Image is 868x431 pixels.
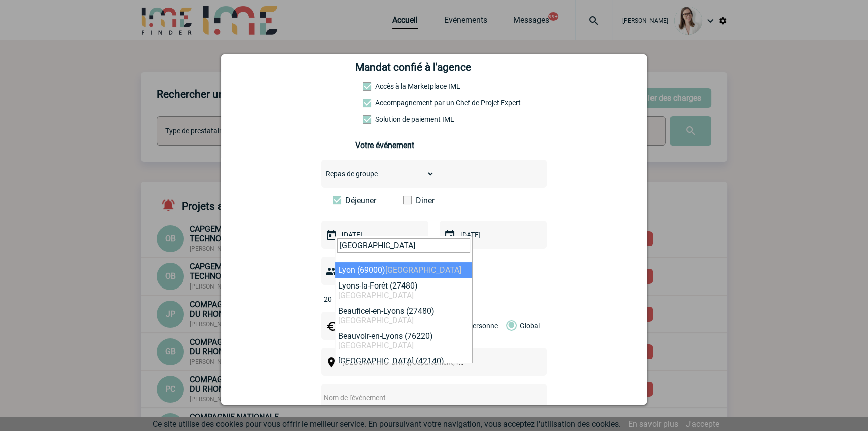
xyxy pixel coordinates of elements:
[355,140,513,150] h3: Votre événement
[363,115,407,123] label: Conformité aux process achat client, Prise en charge de la facturation, Mutualisation de plusieur...
[335,262,472,278] li: Lyon (69000)
[335,353,472,378] li: [GEOGRAPHIC_DATA] (42140)
[363,82,407,90] label: Accès à la Marketplace IME
[458,228,527,241] input: Date de fin
[342,358,482,366] span: [GEOGRAPHIC_DATA], département, région...
[403,196,461,205] label: Diner
[506,312,513,340] label: Global
[339,228,408,241] input: Date de début
[335,328,472,353] li: Beauvoir-en-Lyons (76220)
[338,341,414,350] span: [GEOGRAPHIC_DATA]
[335,303,472,328] li: Beauficel-en-Lyons (27480)
[338,291,414,300] span: [GEOGRAPHIC_DATA]
[335,278,472,303] li: Lyons-la-Forêt (27480)
[363,99,407,107] label: Prestation payante
[355,61,471,73] h4: Mandat confié à l'agence
[333,196,390,205] label: Déjeuner
[321,293,415,306] input: Nombre de participants
[385,265,461,275] span: [GEOGRAPHIC_DATA]
[338,316,414,325] span: [GEOGRAPHIC_DATA]
[321,391,520,404] input: Nom de l'événement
